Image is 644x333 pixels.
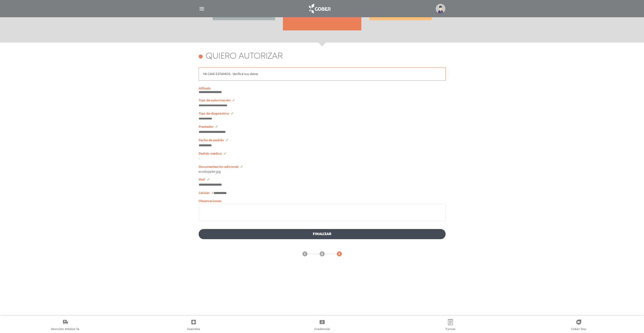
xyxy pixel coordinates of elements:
span: Documentación adicional [199,165,239,169]
span: Tipo de diagnóstico [199,112,229,115]
span: Credencial [314,327,330,332]
p: YA CASI ESTAMOS... Verificá tus datos [203,72,258,76]
a: Guardias [129,319,258,332]
a: Atención Médica Ya [1,319,129,332]
a: Credencial [258,319,386,332]
a: 1 [302,251,307,256]
img: profile-placeholder.svg [436,4,445,13]
span: Guardias [187,327,200,332]
span: 2 [321,252,323,256]
a: Turnos [386,319,514,332]
span: Tipo de autorización [199,99,231,102]
span: Mail [199,178,205,181]
span: Celular [199,191,210,195]
span: ecodoppler.jpg [199,170,221,173]
button: Finalizar [199,229,446,239]
p: Observaciones [199,199,446,203]
span: Fecha de pedido [199,138,224,142]
p: - [199,157,446,161]
a: 2 [320,251,325,256]
span: Prestador [199,125,214,129]
span: Turnos [445,327,455,332]
h4: Quiero autorizar [206,52,283,61]
span: 1 [304,252,305,256]
span: Pedido médico [199,152,222,155]
span: Cober Doc [571,327,586,332]
span: Atención Médica Ya [51,327,79,332]
a: Cober Doc [515,319,643,332]
img: Cober_menu-lines-white.svg [199,6,205,12]
p: Afiliado [199,87,446,90]
a: 3 [337,251,342,256]
img: logo_cober_home-white.png [306,3,333,15]
span: 3 [338,252,340,256]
